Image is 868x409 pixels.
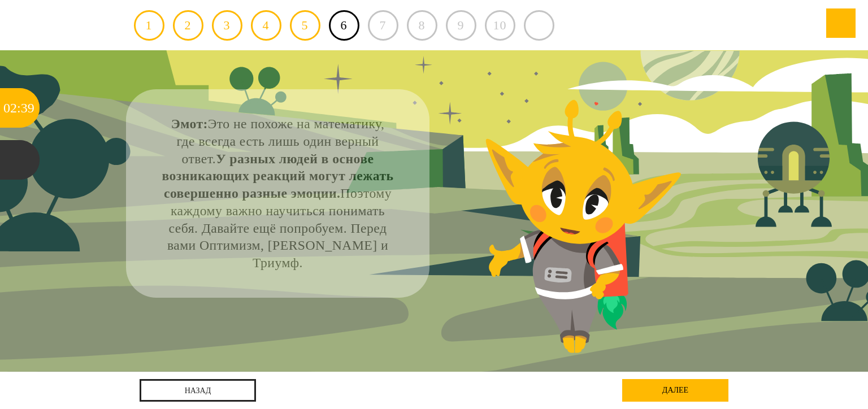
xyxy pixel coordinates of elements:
[162,151,393,201] strong: У разных людей в основе возникающих реакций могут лежать совершенно разные эмоции.
[140,379,256,402] a: назад
[173,10,203,41] a: 2
[21,88,34,128] div: 39
[171,116,208,131] strong: Эмот:
[407,10,437,41] div: 8
[134,10,164,41] a: 1
[212,10,242,41] a: 3
[290,10,320,41] a: 5
[329,10,359,41] a: 6
[446,10,476,41] div: 9
[251,10,281,41] a: 4
[3,88,17,128] div: 02
[17,88,21,128] div: :
[368,10,398,41] div: 7
[160,115,395,271] div: Это не похоже на математику, где всегда есть лишь один верный ответ. Поэтому каждому важно научит...
[622,379,728,402] div: далее
[396,97,422,123] div: Нажми на ГЛАЗ, чтобы скрыть текст и посмотреть картинку полностью
[485,10,515,41] div: 10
